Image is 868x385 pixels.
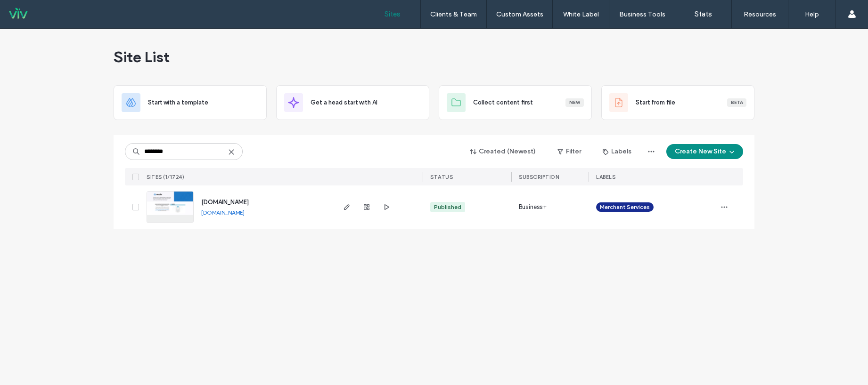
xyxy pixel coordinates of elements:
div: Collect content firstNew [439,85,592,120]
button: Created (Newest) [462,144,544,159]
span: Merchant Services [600,203,650,211]
label: Help [805,10,819,18]
span: SUBSCRIPTION [519,174,559,180]
span: STATUS [430,174,453,180]
a: [DOMAIN_NAME] [201,199,249,206]
span: Collect content first [473,98,533,107]
label: Business Tools [619,10,665,18]
span: Start with a template [148,98,208,107]
label: Sites [385,10,401,18]
span: SITES (1/1724) [147,174,184,180]
span: Help [22,7,41,15]
div: Start from fileBeta [601,85,754,120]
label: Custom Assets [496,10,543,18]
label: White Label [563,10,599,18]
span: Site List [114,48,170,66]
span: Start from file [636,98,675,107]
label: Clients & Team [430,10,477,18]
div: New [565,98,584,107]
div: Get a head start with AI [276,85,429,120]
span: Business+ [519,202,547,212]
div: Start with a template [114,85,267,120]
button: Create New Site [666,144,743,159]
button: Filter [548,144,590,159]
div: Published [434,203,461,211]
span: Get a head start with AI [311,98,377,107]
button: Labels [594,144,640,159]
div: Beta [727,98,746,107]
a: [DOMAIN_NAME] [201,209,245,216]
span: LABELS [596,174,615,180]
label: Stats [695,10,712,18]
label: Resources [744,10,776,18]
